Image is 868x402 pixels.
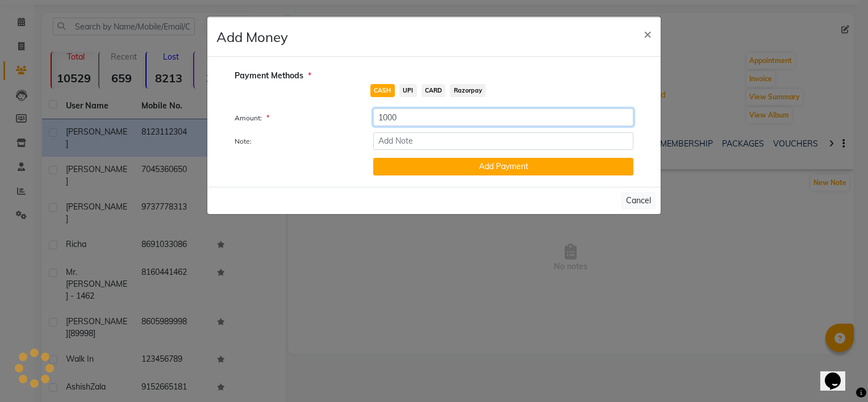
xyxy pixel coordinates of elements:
[422,84,446,97] span: CARD
[635,18,661,49] button: Close
[621,192,656,210] button: Cancel
[820,357,857,391] iframe: chat widget
[373,158,633,175] button: Add Payment
[373,132,633,150] input: Add Note
[644,25,652,42] span: ×
[226,113,365,123] label: Amount:
[373,108,633,126] input: Amount
[399,84,417,97] span: UPI
[450,84,486,97] span: Razorpay
[235,70,311,82] span: Payment Methods
[216,27,288,47] h4: Add Money
[226,136,365,146] label: Note:
[370,84,395,97] span: CASH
